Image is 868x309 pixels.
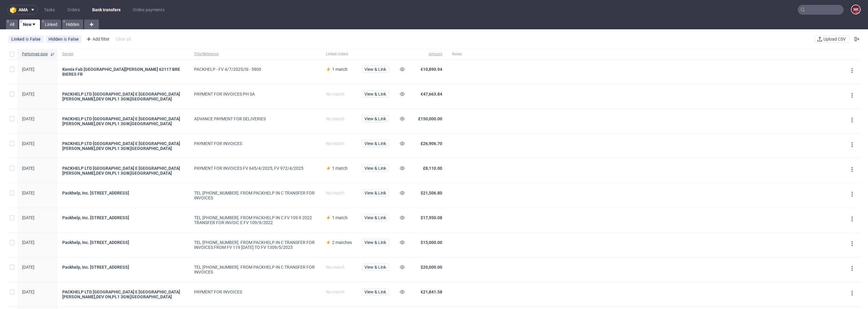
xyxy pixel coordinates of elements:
button: View & Link [362,66,389,73]
span: [DATE] [22,141,34,146]
span: $17,950.08 [421,215,442,220]
div: TEL [PHONE_NUMBER]. FROM PACKHELP IN C TRANSFER FOR INVOICES [194,265,316,274]
a: New [19,20,40,29]
span: £26,906.70 [421,141,442,146]
span: £8,110.00 [423,166,442,171]
a: Packhelp, Inc. [STREET_ADDRESS] [62,215,184,220]
a: Orders [63,5,84,15]
span: Amount [414,52,442,57]
button: View & Link [362,239,389,246]
span: 1 match [332,67,348,72]
div: Clear all [114,35,132,43]
button: Upload CSV [815,35,850,43]
button: View & Link [362,214,389,221]
span: Linked [11,37,26,42]
div: PAYMENT FOR INVOICES [194,289,316,294]
span: Upload CSV [822,37,847,41]
div: ADVANCE PAYMENT FOR DELIVERIES [194,116,316,121]
a: Packhelp, Inc. [STREET_ADDRESS] [62,191,184,195]
div: TEL [PHONE_NUMBER]. FROM PACKHELP IN C TRANSFER FOR INVOICES [194,191,316,200]
a: Kemix Fab [GEOGRAPHIC_DATA][PERSON_NAME] 62117 BRE BIERES FR [62,67,184,77]
button: ama [7,5,38,15]
span: No match [326,289,345,294]
span: [DATE] [22,215,34,220]
span: Hidden [49,37,64,42]
span: 2 matches [332,240,352,245]
a: View & Link [362,215,389,220]
span: No match [326,92,345,96]
a: View & Link [362,191,389,195]
div: TEL [PHONE_NUMBER]. FROM PACKHELP IN C TRANSFER FOR INVOICES FROM FV 119 [DATE] TO FV 1309/5/2023 [194,240,316,250]
div: Add filter [84,34,111,44]
span: $20,000.00 [421,265,442,270]
div: False [30,37,41,42]
span: View & Link [364,265,386,269]
a: PACKHELP LTD [GEOGRAPHIC_DATA] E [GEOGRAPHIC_DATA][PERSON_NAME],DEV ON,PL1 3GW,[GEOGRAPHIC_DATA] [62,289,184,299]
span: View & Link [364,117,386,121]
button: View & Link [362,140,389,147]
div: False [68,37,79,42]
span: Title/Reference [194,52,316,57]
button: View & Link [362,189,389,197]
span: No match [326,141,345,146]
span: is [64,37,68,42]
span: No match [326,265,345,270]
div: PACKHELP - FV 4/7/2025/SI - 5900 [194,67,316,72]
span: Sender [62,52,184,57]
span: $15,000.00 [421,240,442,245]
span: 1 match [332,215,348,220]
span: [DATE] [22,67,34,72]
span: [DATE] [22,265,34,270]
a: View & Link [362,116,389,121]
span: View & Link [364,290,386,294]
a: View & Link [362,240,389,245]
button: View & Link [362,264,389,271]
a: Packhelp, Inc. [STREET_ADDRESS] [62,265,184,270]
button: View & Link [362,288,389,296]
a: Online payments [129,5,168,15]
span: 1 match [332,166,348,171]
span: €47,663.84 [421,92,442,96]
span: No match [326,191,345,195]
span: View & Link [364,92,386,96]
a: View & Link [362,67,389,72]
span: [DATE] [22,289,34,294]
a: Packhelp, Inc. [STREET_ADDRESS] [62,240,184,245]
a: Linked [41,20,61,29]
div: PAYMENT FOR INVOICES FV 645/4/2025, FV 972/4/2025 [194,166,316,171]
a: View & Link [362,166,389,171]
div: PACKHELP LTD [GEOGRAPHIC_DATA] E [GEOGRAPHIC_DATA][PERSON_NAME],DEV ON,PL1 3GW,[GEOGRAPHIC_DATA] [62,92,184,101]
span: View & Link [364,216,386,220]
span: [DATE] [22,116,34,121]
span: No match [326,116,345,121]
a: PACKHELP LTD [GEOGRAPHIC_DATA] E [GEOGRAPHIC_DATA][PERSON_NAME],DEV ON,PL1 3GW,[GEOGRAPHIC_DATA] [62,166,184,176]
a: View & Link [362,265,389,270]
span: €21,841.58 [421,289,442,294]
a: All [6,20,18,29]
img: logo [10,6,19,13]
span: View & Link [364,141,386,146]
a: View & Link [362,289,389,294]
div: TEL [PHONE_NUMBER]. FROM PACKHELP IN C FV 109 9 2022 TRANSFER FOR INVOIC E FV 109/9/2022 [194,215,316,225]
a: PACKHELP LTD [GEOGRAPHIC_DATA] E [GEOGRAPHIC_DATA][PERSON_NAME],DEV ON,PL1 3GW,[GEOGRAPHIC_DATA] [62,141,184,151]
span: [DATE] [22,166,34,171]
span: View & Link [364,240,386,245]
span: View & Link [364,67,386,71]
span: $21,506.80 [421,191,442,195]
span: Linked orders [326,52,352,57]
span: Performed date [22,52,48,57]
button: View & Link [362,115,389,122]
span: ama [19,8,28,12]
span: is [26,37,30,42]
div: PAYMENT FOR INVOICES PH SA [194,92,316,96]
span: [DATE] [22,92,34,96]
a: PACKHELP LTD [GEOGRAPHIC_DATA] E [GEOGRAPHIC_DATA][PERSON_NAME],DEV ON,PL1 3GW,[GEOGRAPHIC_DATA] [62,116,184,126]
